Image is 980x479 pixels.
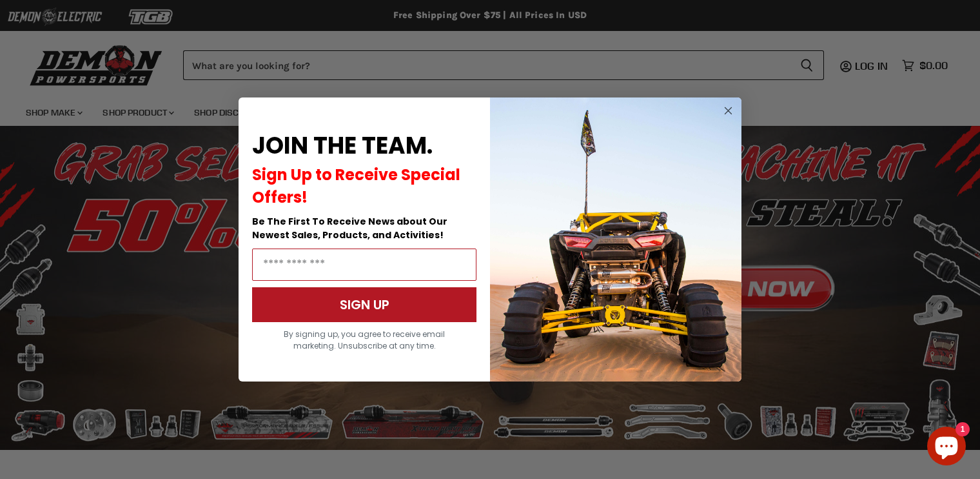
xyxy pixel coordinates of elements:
[252,129,433,162] span: JOIN THE TEAM.
[923,427,970,469] inbox-online-store-chat: Shopify online store chat
[252,249,476,281] input: Email Address
[252,164,460,208] span: Sign Up to Receive Special Offers!
[252,287,476,322] button: SIGN UP
[284,329,445,351] span: By signing up, you agree to receive email marketing. Unsubscribe at any time.
[720,103,736,119] button: Close dialog
[490,97,741,382] img: a9095488-b6e7-41ba-879d-588abfab540b.jpeg
[252,215,447,241] span: Be The First To Receive News about Our Newest Sales, Products, and Activities!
